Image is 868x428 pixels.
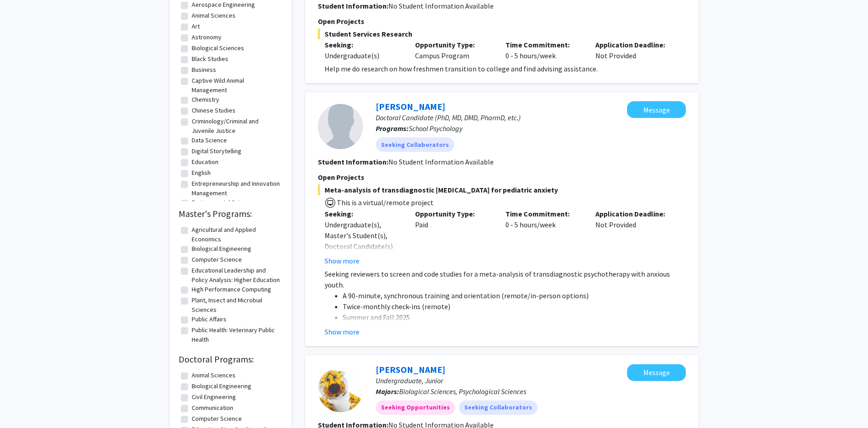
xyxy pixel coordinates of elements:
[376,364,445,375] a: [PERSON_NAME]
[595,208,672,219] p: Application Deadline:
[325,63,686,74] p: Help me do research on how freshmen transition to college and find advising assistance.
[192,255,242,264] label: Computer Science
[192,371,236,380] label: Animal Sciences
[192,179,280,198] label: Entrepreneurship and Innovation Management
[325,326,359,337] button: Show more
[7,387,38,421] iframe: Chat
[589,39,679,61] div: Not Provided
[192,198,256,207] label: Environmental Sciences
[192,22,200,31] label: Art
[415,208,492,219] p: Opportunity Type:
[505,208,582,219] p: Time Commitment:
[318,17,364,26] span: Open Projects
[376,101,445,112] a: [PERSON_NAME]
[499,208,589,266] div: 0 - 5 hours/week
[192,146,241,156] label: Digital Storytelling
[192,285,271,294] label: High Performance Computing
[627,101,686,118] button: Message Sawyer Harmon
[192,225,280,244] label: Agricultural and Applied Economics
[415,39,492,50] p: Opportunity Type:
[318,173,364,182] span: Open Projects
[325,39,401,50] p: Seeking:
[343,312,686,323] li: Summer and Fall 2025
[192,33,222,42] label: Astronomy
[192,381,251,391] label: Biological Engineering
[192,315,226,324] label: Public Affairs
[192,403,233,413] label: Communication
[179,354,283,365] h2: Doctoral Programs:
[192,392,236,402] label: Civil Engineering
[318,1,388,10] b: Student Information:
[589,208,679,266] div: Not Provided
[192,157,218,167] label: Education
[595,39,672,50] p: Application Deadline:
[505,39,582,50] p: Time Commitment:
[408,39,499,61] div: Campus Program
[376,137,454,152] mat-chip: Seeking Collaborators
[318,157,388,166] b: Student Information:
[399,387,526,396] span: Biological Sciences, Psychological Sciences
[318,184,686,195] span: Meta-analysis of transdiagnostic [MEDICAL_DATA] for pediatric anxiety
[409,124,462,133] span: School Psychology
[343,290,686,301] li: A 90-minute, synchronous training and orientation (remote/in-person options)
[325,208,401,219] p: Seeking:
[192,54,228,64] label: Black Studies
[376,113,521,122] span: Doctoral Candidate (PhD, MD, DMD, PharmD, etc.)
[388,157,494,166] span: No Student Information Available
[336,198,434,207] span: This is a virtual/remote project
[192,136,227,145] label: Data Science
[388,1,494,10] span: No Student Information Available
[627,364,686,381] button: Message Truman Tiger
[192,11,236,20] label: Animal Sciences
[192,296,280,315] label: Plant, Insect and Microbial Sciences
[376,400,455,415] mat-chip: Seeking Opportunities
[343,301,686,312] li: Twice-monthly check-ins (remote)
[192,106,236,115] label: Chinese Studies
[192,95,219,104] label: Chemistry
[192,117,280,136] label: Criminology/Criminal and Juvenile Justice
[192,65,216,75] label: Business
[192,244,251,254] label: Biological Engineering
[376,387,399,396] b: Majors:
[318,28,686,39] span: Student Services Research
[376,124,409,133] b: Programs:
[325,50,401,61] div: Undergraduate(s)
[459,400,538,415] mat-chip: Seeking Collaborators
[192,76,280,95] label: Captive Wild Animal Management
[192,414,242,423] label: Computer Science
[179,208,283,219] h2: Master's Programs:
[376,376,443,385] span: Undergraduate, Junior
[192,266,280,285] label: Educational Leadership and Policy Analysis: Higher Education
[325,268,686,290] p: Seeking reviewers to screen and code studies for a meta-analysis of transdiagnostic psychotherapy...
[192,43,244,53] label: Biological Sciences
[408,208,499,266] div: Paid
[192,325,280,344] label: Public Health: Veterinary Public Health
[325,255,359,266] button: Show more
[325,219,401,273] div: Undergraduate(s), Master's Student(s), Doctoral Candidate(s) (PhD, MD, DMD, PharmD, etc.)
[192,168,211,178] label: English
[499,39,589,61] div: 0 - 5 hours/week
